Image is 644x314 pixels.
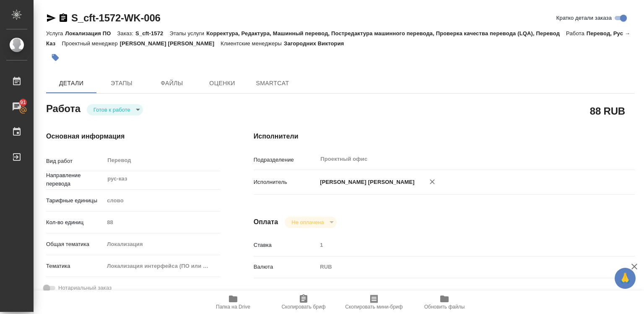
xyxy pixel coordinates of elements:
[254,156,317,164] p: Подразделение
[254,178,317,186] p: Исполнитель
[104,259,220,273] div: Локализация интерфейса (ПО или сайта)
[46,131,220,141] h4: Основная информация
[104,237,220,251] div: Локализация
[46,30,65,37] p: Услуга
[285,217,336,228] div: Готов к работе
[206,30,566,37] p: Корректура, Редактура, Машинный перевод, Постредактура машинного перевода, Проверка качества пере...
[104,216,220,228] input: Пустое поле
[46,262,104,270] p: Тематика
[409,290,480,314] button: Обновить файлы
[15,98,31,107] span: 91
[169,30,206,37] p: Этапы услуги
[281,304,325,310] span: Скопировать бриф
[254,241,317,249] p: Ставка
[424,304,465,310] span: Обновить файлы
[556,14,612,22] span: Кратко детали заказа
[590,104,625,118] h2: 88 RUB
[46,171,104,188] p: Направление перевода
[423,173,441,191] button: Удалить исполнителя
[317,178,415,186] p: [PERSON_NAME] [PERSON_NAME]
[202,78,242,89] span: Оценки
[46,218,104,227] p: Кол-во единиц
[289,219,326,226] button: Не оплачена
[566,30,587,37] p: Работа
[71,12,161,24] a: S_cft-1572-WK-006
[339,290,409,314] button: Скопировать мини-бриф
[254,131,635,141] h4: Исполнители
[65,30,117,37] p: Локализация ПО
[221,40,284,47] p: Клиентские менеджеры
[58,284,112,292] span: Нотариальный заказ
[135,30,169,37] p: S_cft-1572
[254,263,317,271] p: Валюта
[2,96,31,117] a: 91
[46,48,65,67] button: Добавить тэг
[46,157,104,165] p: Вид работ
[317,239,603,251] input: Пустое поле
[152,78,192,89] span: Файлы
[46,13,56,23] button: Скопировать ссылку для ЯМессенджера
[254,217,278,227] h4: Оплата
[317,260,603,274] div: RUB
[615,268,636,289] button: 🙏
[120,40,221,47] p: [PERSON_NAME] [PERSON_NAME]
[51,78,91,89] span: Детали
[268,290,339,314] button: Скопировать бриф
[46,196,104,205] p: Тарифные единицы
[46,240,104,249] p: Общая тематика
[117,30,135,37] p: Заказ:
[104,194,220,208] div: слово
[345,304,402,310] span: Скопировать мини-бриф
[62,40,119,47] p: Проектный менеджер
[618,270,632,287] span: 🙏
[198,290,268,314] button: Папка на Drive
[91,106,133,113] button: Готов к работе
[46,100,80,115] h2: Работа
[87,104,143,115] div: Готов к работе
[284,40,350,47] p: Загородних Виктория
[216,304,250,310] span: Папка на Drive
[101,78,142,89] span: Этапы
[58,13,68,23] button: Скопировать ссылку
[252,78,293,89] span: SmartCat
